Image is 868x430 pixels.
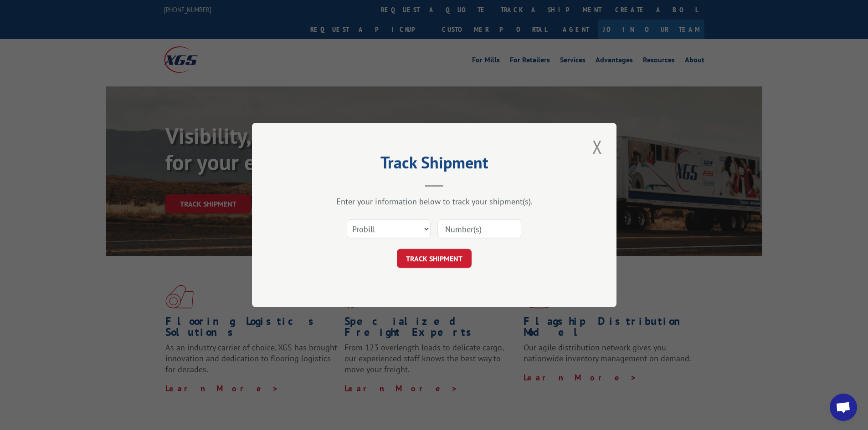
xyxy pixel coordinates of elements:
button: TRACK SHIPMENT [397,249,472,268]
h2: Track Shipment [298,156,571,173]
div: Enter your information below to track your shipment(s). [298,196,571,207]
button: Close modal [590,134,605,159]
input: Number(s) [437,219,521,238]
a: Open chat [830,394,857,421]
